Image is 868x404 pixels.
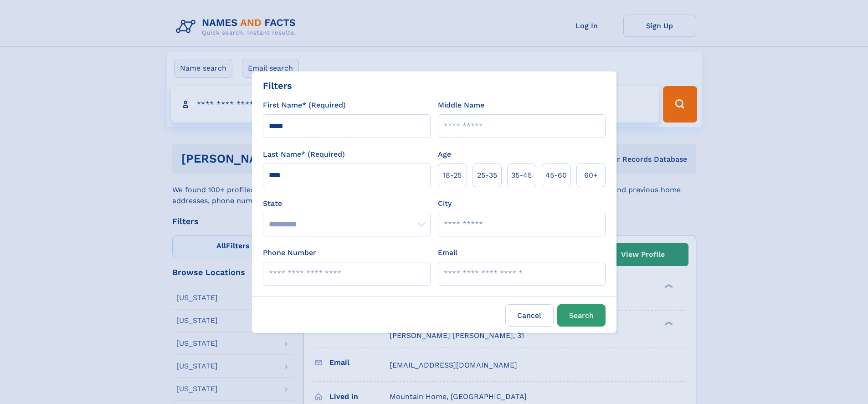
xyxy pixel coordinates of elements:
[584,170,598,181] span: 60+
[505,304,554,327] label: Cancel
[557,304,606,327] button: Search
[477,170,497,181] span: 25‑35
[263,149,345,160] label: Last Name* (Required)
[438,247,457,258] label: Email
[511,170,532,181] span: 35‑45
[263,100,346,111] label: First Name* (Required)
[438,100,484,111] label: Middle Name
[263,247,316,258] label: Phone Number
[438,149,451,160] label: Age
[443,170,462,181] span: 18‑25
[545,170,567,181] span: 45‑60
[438,198,452,209] label: City
[263,198,431,209] label: State
[263,79,292,92] div: Filters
